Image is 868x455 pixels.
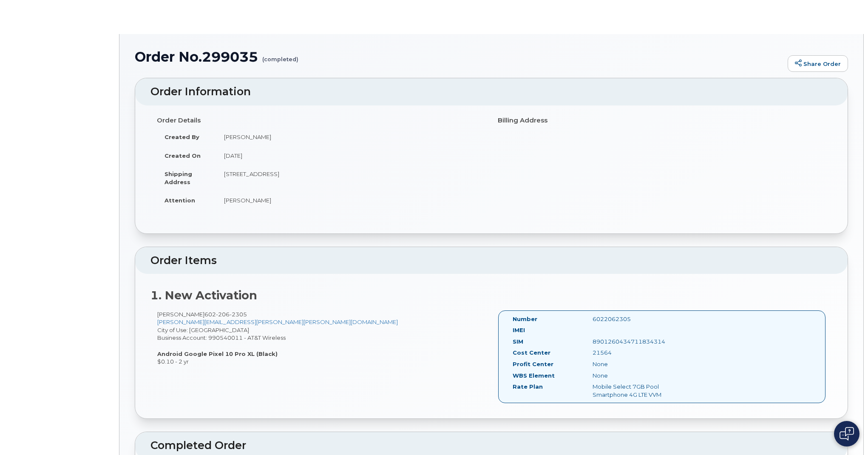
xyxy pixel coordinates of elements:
div: 21564 [586,349,698,357]
div: None [586,360,698,368]
h1: Order No.299035 [135,49,783,64]
h2: Completed Order [150,440,832,452]
span: 206 [216,311,230,318]
strong: Android Google Pixel 10 Pro XL (Black) [157,350,278,357]
div: Mobile Select 7GB Pool Smartphone 4G LTE VVM [586,383,698,398]
label: IMEI [513,326,525,334]
label: Cost Center [513,349,550,357]
strong: 1. New Activation [150,288,257,302]
label: WBS Element [513,372,555,380]
label: Rate Plan [513,383,543,391]
span: 602 [204,311,247,318]
td: [DATE] [216,146,485,165]
td: [STREET_ADDRESS] [216,165,485,191]
h2: Order Items [150,255,832,267]
a: Share Order [788,55,848,72]
strong: Created On [165,152,201,159]
strong: Attention [165,197,195,204]
h4: Billing Address [498,117,826,124]
td: [PERSON_NAME] [216,191,485,210]
strong: Created By [165,134,199,140]
small: (completed) [262,49,298,63]
h4: Order Details [157,117,485,124]
h2: Order Information [150,86,832,98]
a: [PERSON_NAME][EMAIL_ADDRESS][PERSON_NAME][PERSON_NAME][DOMAIN_NAME] [157,318,398,325]
div: 8901260434711834314 [586,338,698,346]
label: SIM [513,338,523,346]
div: None [586,372,698,380]
div: 6022062305 [586,315,698,323]
strong: Shipping Address [165,171,192,185]
label: Number [513,315,537,323]
label: Profit Center [513,360,553,368]
span: 2305 [230,311,247,318]
td: [PERSON_NAME] [216,128,485,146]
div: [PERSON_NAME] City of Use: [GEOGRAPHIC_DATA] Business Account: 990540011 - AT&T Wireless $0.10 - ... [150,310,491,366]
img: Open chat [840,427,854,441]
